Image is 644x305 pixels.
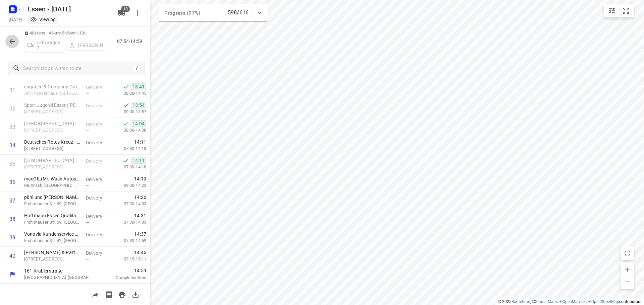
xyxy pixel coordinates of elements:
[113,182,146,189] p: 09:00-14:23
[24,212,80,219] p: Hoffmann Essen Qualitätswerkzeuge GmbH(Stefanie Heinen)
[24,231,80,237] p: Vonovia Kundenservice GmbH(Karina Schlusen)
[24,249,80,256] p: Moser Götze & Partner Patentanwälte mbB(Allgemein info@)
[24,139,80,145] p: Deutsches Rotes Kreuz - Hachestr. 70(Malte-Bo Lueg)
[24,102,80,108] p: Sport Jugend Essen(Burkhard Schröder)
[86,91,89,96] span: —
[24,164,80,170] p: [STREET_ADDRESS]
[591,299,619,304] a: OpenStreetMap
[9,234,15,241] div: 39
[113,237,146,244] p: 07:30-14:59
[24,83,80,90] p: engaged & Company GmbH(Ossendorf)
[117,38,145,45] p: 07:54-14:59
[164,10,200,16] span: Progress (97%)
[102,291,115,297] span: Print shipping labels
[24,30,106,36] p: 40 stops • 46km • 5h54m
[24,237,80,244] p: Frohnhauser Str. 42, Essen
[113,219,146,226] p: 07:30-14:33
[605,4,619,17] button: Map settings
[24,201,80,207] p: Frohnhauser Str. 69, Essen
[86,238,89,243] span: —
[9,161,15,167] div: 35
[131,102,146,108] span: 13:54
[24,157,80,164] p: Deutsches Rotes Kreuz Kreisverband Essen e.V. - Hachestr. 72(Malte-Bo Lueg)
[113,201,146,207] p: 07:30-14:33
[498,299,641,304] li: © 2025 , © , © © contributors
[134,139,146,145] span: 14:11
[131,157,146,164] span: 14:11
[77,30,87,35] span: 118u
[9,105,15,112] div: 32
[24,175,80,182] p: macOIL(Mr. Wash Autoservice AG)
[23,63,133,74] input: Search stops within route
[512,299,530,304] a: Routetitan
[24,120,80,127] p: Deutsches Rotes Kreuz - Kreisverband Essen e.V. - Maxstr. 64(Matthäus Bannasch)
[9,253,15,259] div: 40
[24,127,80,134] p: [STREET_ADDRESS]
[535,299,558,304] a: Stadia Maps
[134,212,146,219] span: 14:31
[113,164,146,170] p: 07:30-14:18
[9,142,15,149] div: 34
[86,183,89,188] span: —
[24,268,94,274] p: 161 Krablerstraße
[133,65,141,72] div: /
[86,109,89,115] span: —
[123,83,129,90] svg: Done
[9,124,15,130] div: 33
[113,90,146,97] p: 08:30-14:45
[86,102,111,109] p: Delivery
[134,231,146,237] span: 14:37
[9,216,15,222] div: 38
[24,219,80,226] p: Frohnhauser Str. 69, Essen
[134,175,146,182] span: 14:19
[9,179,15,185] div: 36
[619,4,633,17] button: Fit zoom
[75,30,77,35] span: •
[123,120,129,127] svg: Done
[86,195,111,201] p: Delivery
[123,102,129,108] svg: Done
[24,182,80,189] p: Mr. Wash, [GEOGRAPHIC_DATA]
[86,220,89,225] span: —
[24,145,80,152] p: [STREET_ADDRESS]
[159,4,268,21] div: Progress (97%)598/616
[24,256,80,262] p: Paul-Klinger-Straße 9, Essen
[9,198,15,204] div: 37
[30,16,56,23] div: You are currently in view mode. To make any changes, go to edit project.
[86,128,89,133] span: —
[86,146,89,151] span: —
[86,250,111,256] p: Delivery
[131,120,146,127] span: 14:04
[115,6,128,20] button: 18
[115,291,129,297] span: Print route
[121,6,130,12] span: 18
[86,121,111,128] p: Delivery
[86,158,111,164] p: Delivery
[113,127,146,134] p: 08:00-14:08
[134,194,146,201] span: 14:26
[228,9,249,17] p: 598/616
[24,194,80,201] p: pühl und becker Beratende Ingenieure PartmbB(Gerhard Pühl)
[102,267,146,274] span: 14:59
[86,139,111,146] p: Delivery
[123,157,129,164] svg: Done
[604,4,634,17] div: small contained button group
[113,108,146,115] p: 09:00-13:57
[131,83,146,90] span: 13:41
[134,249,146,256] span: 14:46
[86,231,111,238] p: Delivery
[131,6,144,20] button: More
[86,257,89,262] span: —
[24,108,80,115] p: [STREET_ADDRESS]
[113,145,146,152] p: 07:30-14:18
[86,165,89,170] span: —
[129,291,142,297] span: Download route
[86,84,111,91] p: Delivery
[89,291,102,297] span: Share route
[113,256,146,262] p: 07:15-15:11
[24,274,94,281] p: [GEOGRAPHIC_DATA], [GEOGRAPHIC_DATA]
[102,275,146,281] p: Completion time
[86,176,111,183] p: Delivery
[24,90,80,97] p: Am Thyssenhaus 1-3, Essen
[9,87,15,93] div: 31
